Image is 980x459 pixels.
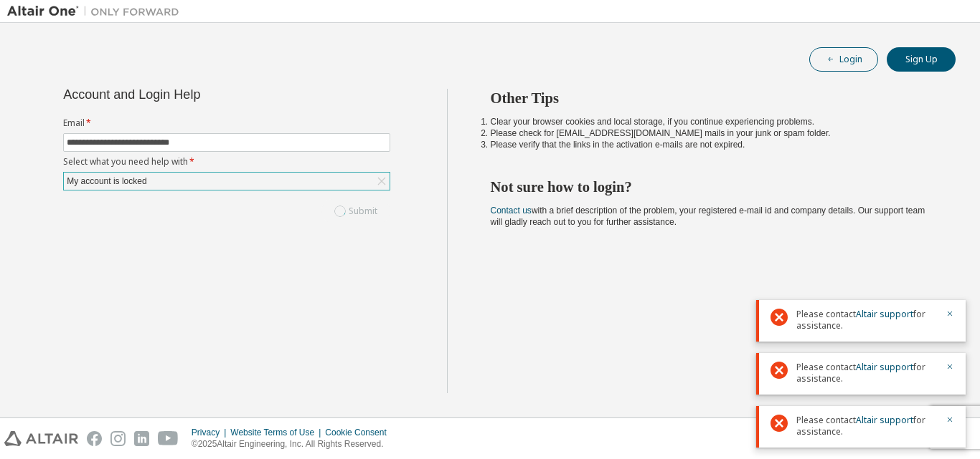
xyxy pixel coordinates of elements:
h2: Other Tips [491,89,930,107]
div: Account and Login Help [63,89,325,100]
img: linkedin.svg [134,431,149,446]
span: Please contact for assistance. [796,309,937,332]
a: Altair support [856,308,913,320]
a: Altair support [856,361,913,373]
img: instagram.svg [110,431,126,446]
div: My account is locked [65,173,149,189]
img: youtube.svg [158,431,179,446]
div: Website Terms of Use [230,427,325,438]
h2: Not sure how to login? [491,178,930,196]
li: Please verify that the links in the activation e-mails are not expired. [491,139,930,150]
button: Login [809,47,878,72]
span: with a brief description of the problem, your registered e-mail id and company details. Our suppo... [491,206,925,227]
a: Contact us [491,206,532,216]
label: Email [63,117,390,129]
li: Please check for [EMAIL_ADDRESS][DOMAIN_NAME] mails in your junk or spam folder. [491,127,930,139]
img: Altair One [7,4,187,19]
span: Please contact for assistance. [796,362,937,385]
img: facebook.svg [87,431,102,446]
button: Sign Up [887,47,956,72]
img: altair_logo.svg [4,431,78,446]
span: Please contact for assistance. [796,415,937,438]
label: Select what you need help with [63,156,390,168]
div: Privacy [192,427,230,438]
div: Cookie Consent [325,427,395,438]
p: © 2025 Altair Engineering, Inc. All Rights Reserved. [192,438,395,450]
a: Altair support [856,414,913,426]
li: Clear your browser cookies and local storage, if you continue experiencing problems. [491,116,930,127]
div: My account is locked [64,173,390,190]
